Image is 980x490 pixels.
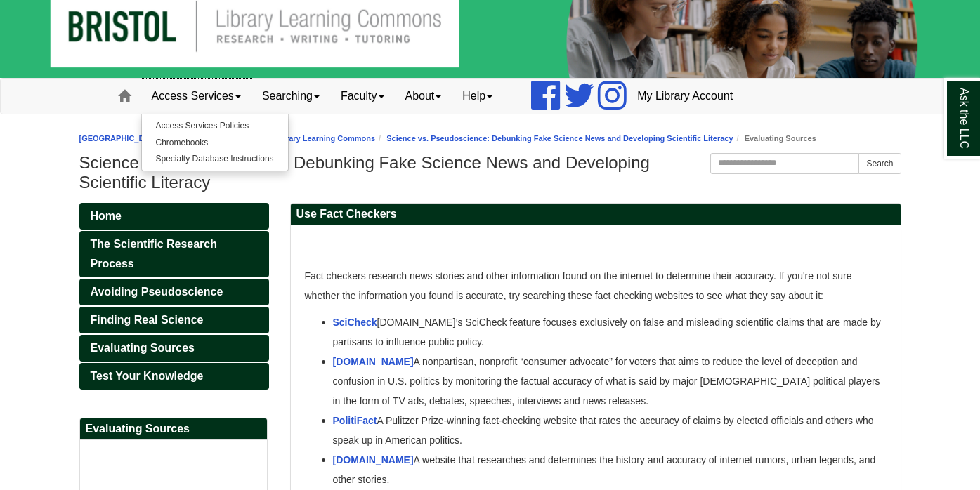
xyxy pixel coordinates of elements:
a: Finding Real Science [79,307,269,333]
nav: breadcrumb [79,132,901,145]
a: Searching [251,79,330,114]
a: Test Your Knowledge [79,363,269,390]
h2: Use Fact Checkers [291,204,901,225]
a: Chromebooks [142,135,288,151]
a: Home [79,203,269,230]
a: [DOMAIN_NAME] [333,356,414,367]
a: The Scientific Research Process [79,231,269,277]
a: PolitiFact [333,415,377,426]
span: [DOMAIN_NAME]’s SciCheck feature focuses exclusively on false and misleading scientific claims th... [333,317,881,347]
a: SciCheck [333,317,377,328]
span: Avoiding Pseudoscience [91,286,223,298]
span: Finding Real Science [91,314,204,326]
span: The Scientific Research Process [91,238,218,270]
a: Faculty [330,79,395,114]
span: Fact checkers research news stories and other information found on the internet to determine thei... [305,270,852,301]
a: Science vs. Pseudoscience: Debunking Fake Science News and Developing Scientific Literacy [386,134,733,143]
span: A nonpartisan, nonprofit “consumer advocate” for voters that aims to reduce the level of deceptio... [333,356,880,406]
a: [GEOGRAPHIC_DATA] [79,134,162,143]
button: Search [858,153,901,174]
span: Home [91,210,122,222]
span: Evaluating Sources [91,342,195,354]
a: Access Services [141,79,251,114]
a: Access Services Policies [142,118,288,134]
h2: Evaluating Sources [80,418,267,440]
a: [DOMAIN_NAME] [333,454,414,465]
h1: Science vs. Pseudoscience: Debunking Fake Science News and Developing Scientific Literacy [79,153,901,192]
li: Evaluating Sources [733,132,816,145]
a: My Library Account [627,79,743,114]
span: A Pulitzer Prize-winning fact-checking website that rates the accuracy of claims by elected offic... [333,415,874,446]
a: Specialty Database Instructions [142,151,288,167]
a: Evaluating Sources [79,335,269,362]
a: Avoiding Pseudoscience [79,279,269,305]
a: About [395,79,452,114]
span: Test Your Knowledge [91,370,204,382]
span: A website that researches and determines the history and accuracy of internet rumors, urban legen... [333,454,876,485]
a: Help [452,79,503,114]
